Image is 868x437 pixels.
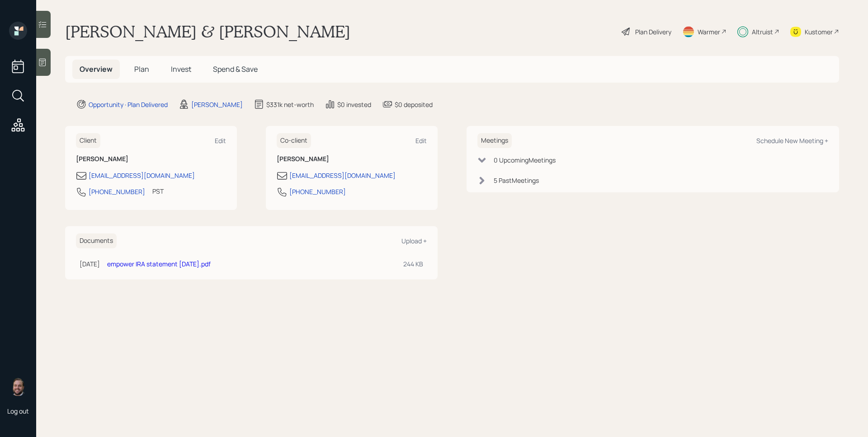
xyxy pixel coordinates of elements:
[289,187,346,196] div: [PHONE_NUMBER]
[756,136,828,145] div: Schedule New Meeting +
[89,100,168,109] div: Opportunity · Plan Delivered
[107,260,211,268] a: empower IRA statement [DATE].pdf
[477,133,512,148] h6: Meetings
[7,407,29,415] div: Log out
[415,136,427,145] div: Edit
[266,100,314,109] div: $331k net-worth
[65,22,350,42] h1: [PERSON_NAME] & [PERSON_NAME]
[80,259,100,269] div: [DATE]
[337,100,371,109] div: $0 invested
[80,64,113,74] span: Overview
[9,378,27,396] img: james-distasi-headshot.png
[277,155,427,163] h6: [PERSON_NAME]
[805,27,833,37] div: Kustomer
[76,155,226,163] h6: [PERSON_NAME]
[289,171,396,180] div: [EMAIL_ADDRESS][DOMAIN_NAME]
[698,27,720,37] div: Warmer
[152,186,164,196] div: PST
[277,133,311,148] h6: Co-client
[76,133,100,148] h6: Client
[635,27,671,37] div: Plan Delivery
[89,187,145,196] div: [PHONE_NUMBER]
[494,176,539,185] div: 5 Past Meeting s
[403,259,423,269] div: 244 KB
[215,136,226,145] div: Edit
[752,27,773,37] div: Altruist
[134,64,149,74] span: Plan
[395,100,433,109] div: $0 deposited
[76,233,117,248] h6: Documents
[171,64,191,74] span: Invest
[213,64,258,74] span: Spend & Save
[494,155,556,165] div: 0 Upcoming Meeting s
[401,237,427,245] div: Upload +
[191,100,243,109] div: [PERSON_NAME]
[89,171,195,180] div: [EMAIL_ADDRESS][DOMAIN_NAME]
